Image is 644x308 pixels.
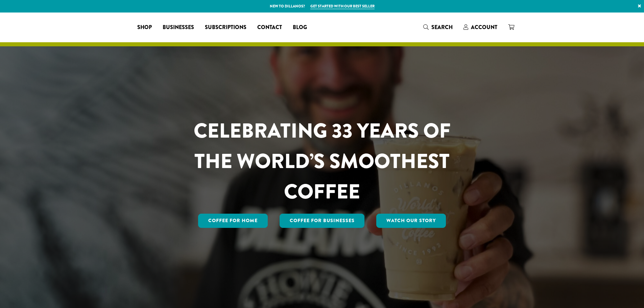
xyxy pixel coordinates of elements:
span: Search [431,23,453,31]
a: Get started with our best seller [310,3,375,9]
a: Watch Our Story [376,214,446,228]
a: Shop [132,22,157,33]
span: Businesses [163,23,194,32]
a: Coffee For Businesses [280,214,365,228]
span: Shop [137,23,152,32]
span: Contact [257,23,282,32]
a: Search [418,22,458,33]
span: Blog [293,23,307,32]
span: Subscriptions [205,23,246,32]
h1: CELEBRATING 33 YEARS OF THE WORLD’S SMOOTHEST COFFEE [174,116,471,207]
a: Coffee for Home [198,214,268,228]
span: Account [471,23,497,31]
